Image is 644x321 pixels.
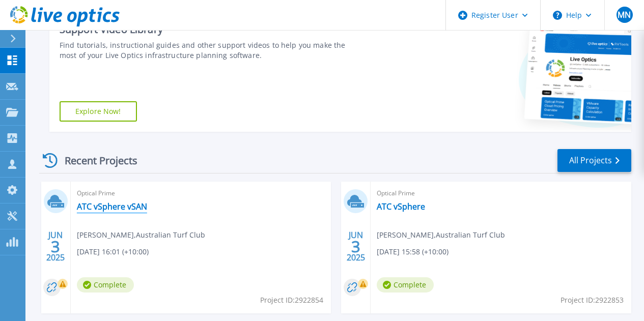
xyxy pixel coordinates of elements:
span: Complete [377,277,434,293]
span: Complete [77,277,134,293]
span: MN [618,11,631,19]
span: 3 [51,242,60,251]
div: JUN 2025 [346,228,366,265]
span: Optical Prime [377,188,625,199]
div: Find tutorials, instructional guides and other support videos to help you make the most of your L... [60,40,362,61]
span: 3 [351,242,360,251]
a: Explore Now! [60,101,137,122]
div: JUN 2025 [46,228,65,265]
span: [PERSON_NAME] , Australian Turf Club [377,229,505,241]
span: Project ID: 2922854 [260,295,323,306]
div: Recent Projects [39,148,151,173]
span: [DATE] 15:58 (+10:00) [377,246,449,257]
span: Optical Prime [77,188,325,199]
span: Project ID: 2922853 [561,295,624,306]
a: ATC vSphere [377,201,425,212]
a: All Projects [557,149,631,172]
a: ATC vSphere vSAN [77,201,147,212]
span: [PERSON_NAME] , Australian Turf Club [77,229,205,241]
span: [DATE] 16:01 (+10:00) [77,246,149,257]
